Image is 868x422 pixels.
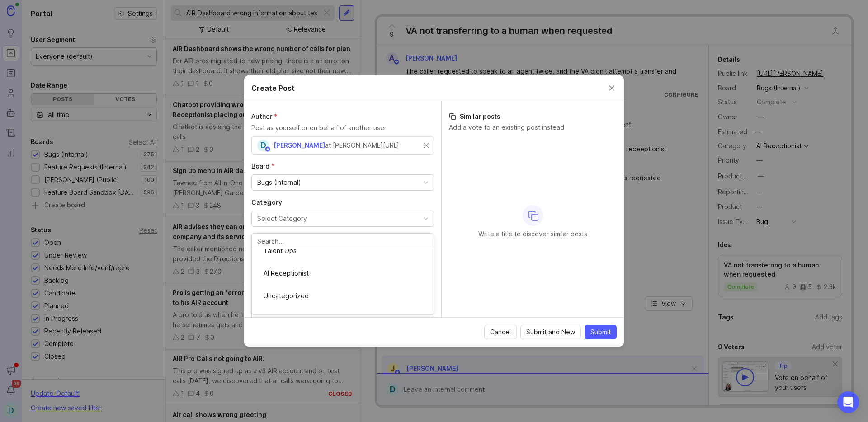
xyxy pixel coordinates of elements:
[449,123,617,132] p: Add a vote to an existing post instead
[259,288,426,304] div: Uncategorized
[478,230,587,239] p: Write a title to discover similar posts
[251,83,295,94] h2: Create Post
[251,123,434,133] p: Post as yourself or on behalf of another user
[590,328,611,337] span: Submit
[264,146,271,153] img: member badge
[274,141,325,149] span: [PERSON_NAME]
[257,236,428,246] input: Search...
[325,141,399,150] div: at [PERSON_NAME][URL]
[607,83,617,93] button: Close create post modal
[257,214,307,224] div: Select Category
[251,113,278,120] span: Author (required)
[257,140,269,151] div: D
[257,178,301,188] div: Bugs (Internal)
[251,162,275,170] span: Board (required)
[585,325,617,339] button: Submit
[526,328,575,337] span: Submit and New
[259,243,426,258] div: Talent Ops
[259,266,426,281] div: AI Receptionist
[490,328,511,337] span: Cancel
[520,325,581,339] button: Submit and New
[837,391,859,413] div: Open Intercom Messenger
[251,198,434,207] label: Category
[484,325,517,339] button: Cancel
[449,112,617,121] h3: Similar posts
